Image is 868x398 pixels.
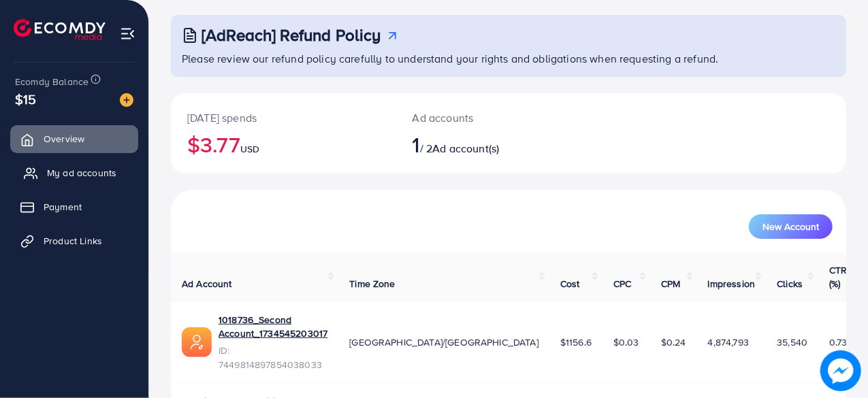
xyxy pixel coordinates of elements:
span: USD [240,142,259,156]
span: Ad account(s) [432,141,499,156]
a: Payment [10,193,138,220]
a: 1018736_Second Account_1734545203017 [219,313,327,341]
img: menu [120,26,135,42]
h3: [AdReach] Refund Policy [202,25,381,45]
a: Product Links [10,227,138,254]
span: ID: 7449814897854038033 [219,344,327,371]
p: Please review our refund policy carefully to understand your rights and obligations when requesti... [182,50,838,67]
span: Impression [708,277,756,291]
span: New Account [762,222,819,231]
img: logo [14,19,106,40]
img: ic-ads-acc.e4c84228.svg [182,327,212,357]
button: New Account [749,214,833,239]
span: $15 [15,89,36,109]
span: 0.73 [829,335,848,349]
span: CPC [613,277,631,291]
span: Ecomdy Balance [15,75,89,88]
span: Time Zone [349,277,395,291]
span: 4,874,793 [708,335,749,349]
img: image [120,93,133,107]
h2: / 2 [413,131,549,157]
p: Ad accounts [413,110,549,126]
img: image [820,350,861,391]
span: $1156.6 [560,335,592,349]
span: My ad accounts [47,166,116,180]
span: Clicks [777,277,803,291]
h2: $3.77 [187,131,380,157]
span: 1 [413,129,420,160]
span: CTR (%) [829,263,847,291]
p: [DATE] spends [187,110,380,126]
span: $0.24 [661,335,686,349]
span: $0.03 [613,335,639,349]
span: Overview [44,132,84,146]
span: CPM [661,277,680,291]
span: Ad Account [182,277,232,291]
span: Payment [44,200,82,214]
a: Overview [10,125,138,152]
span: Product Links [44,234,102,248]
span: [GEOGRAPHIC_DATA]/[GEOGRAPHIC_DATA] [349,335,539,349]
span: 35,540 [777,335,807,349]
span: Cost [560,277,580,291]
a: My ad accounts [10,159,138,186]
